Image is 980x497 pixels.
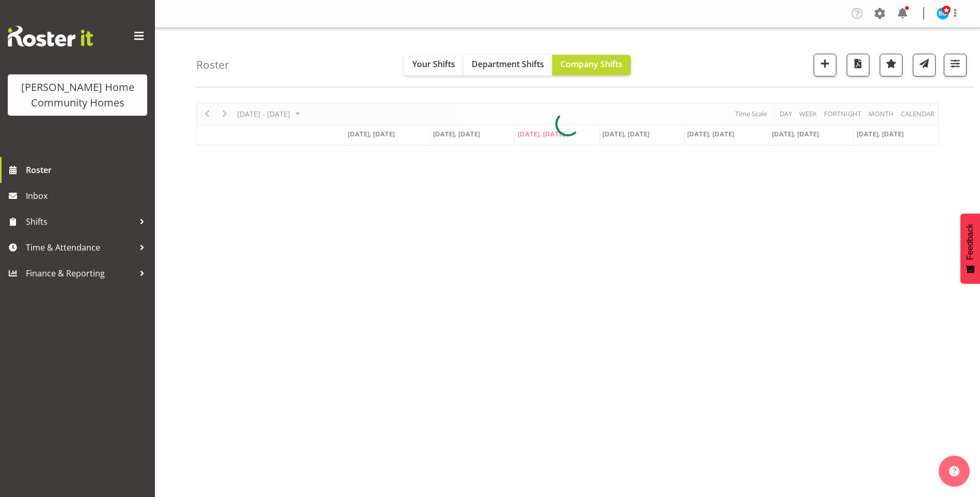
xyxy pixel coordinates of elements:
span: Shifts [26,214,134,229]
span: Feedback [966,224,975,260]
span: Company Shifts [561,58,623,70]
button: Highlight an important date within the roster. [880,54,903,76]
h4: Roster [196,59,229,71]
span: Your Shifts [412,58,455,70]
span: Time & Attendance [26,240,134,255]
button: Your Shifts [404,55,463,75]
span: Inbox [26,188,150,204]
button: Send a list of all shifts for the selected filtered period to all rostered employees. [913,54,936,76]
img: barbara-dunlop8515.jpg [937,7,949,20]
button: Feedback - Show survey [960,213,980,284]
button: Company Shifts [552,55,631,75]
button: Filter Shifts [944,54,967,76]
div: [PERSON_NAME] Home Community Homes [18,80,137,111]
button: Department Shifts [463,55,552,75]
button: Add a new shift [814,54,836,76]
span: Roster [26,162,150,178]
img: help-xxl-2.png [949,466,959,476]
img: Rosterit website logo [8,26,93,46]
span: Department Shifts [472,58,544,70]
button: Download a PDF of the roster according to the set date range. [847,54,869,76]
span: Finance & Reporting [26,266,134,281]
